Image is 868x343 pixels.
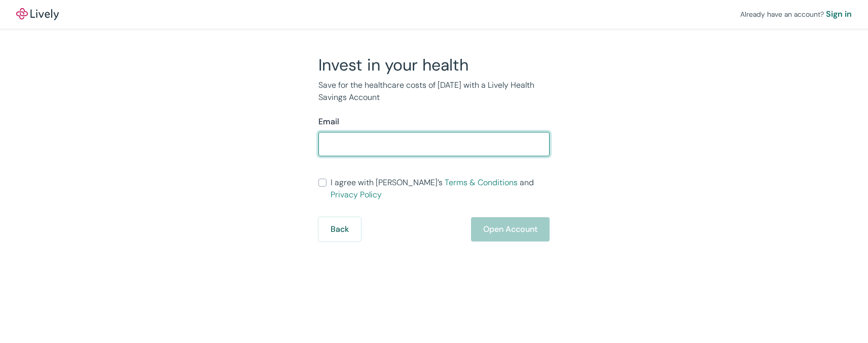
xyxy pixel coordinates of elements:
label: Email [318,116,339,128]
img: Lively [16,8,59,20]
a: Sign in [826,8,852,20]
span: I agree with [PERSON_NAME]’s and [331,177,550,201]
a: LivelyLively [16,8,59,20]
h2: Invest in your health [318,55,550,75]
button: Back [318,217,361,242]
a: Terms & Conditions [445,177,518,188]
div: Already have an account? [740,8,852,20]
a: Privacy Policy [331,189,382,200]
p: Save for the healthcare costs of [DATE] with a Lively Health Savings Account [318,79,550,104]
